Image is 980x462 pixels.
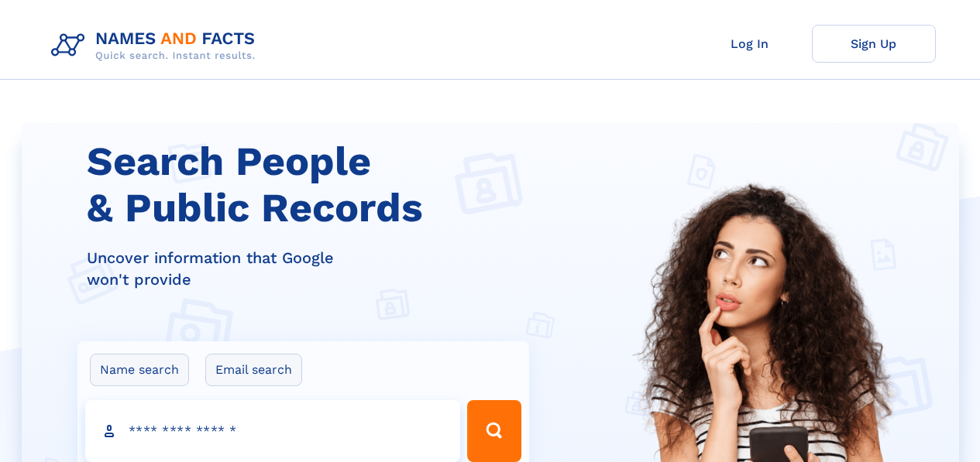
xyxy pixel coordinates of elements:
[812,25,936,63] a: Sign Up
[45,25,268,67] img: Logo Names and Facts
[87,139,539,231] h1: Search People & Public Records
[87,247,539,290] div: Uncover information that Google won't provide
[85,400,460,462] input: search input
[90,354,189,386] label: Name search
[688,25,812,63] a: Log In
[467,400,521,462] button: Search Button
[205,354,302,386] label: Email search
